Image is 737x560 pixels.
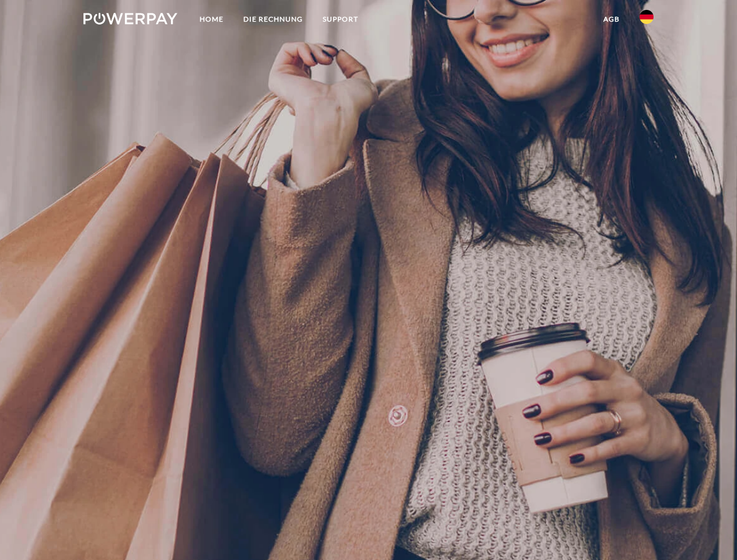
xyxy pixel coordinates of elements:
[83,13,177,24] img: logo-powerpay-white.svg
[190,9,233,30] a: Home
[233,9,313,30] a: DIE RECHNUNG
[640,10,654,24] img: de
[313,9,368,30] a: SUPPORT
[593,9,630,30] a: agb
